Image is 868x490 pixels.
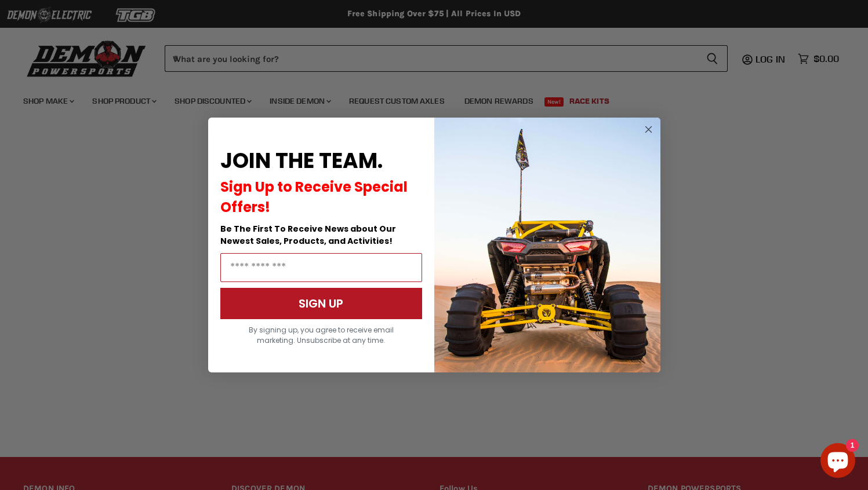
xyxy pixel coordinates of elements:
button: Close dialog [641,122,656,137]
span: By signing up, you agree to receive email marketing. Unsubscribe at any time. [249,325,394,345]
img: a9095488-b6e7-41ba-879d-588abfab540b.jpeg [434,118,660,372]
span: Be The First To Receive News about Our Newest Sales, Products, and Activities! [220,223,396,247]
span: Sign Up to Receive Special Offers! [220,177,408,217]
span: JOIN THE TEAM. [220,146,383,175]
button: SIGN UP [220,288,422,319]
inbox-online-store-chat: Shopify online store chat [817,443,859,481]
input: Email Address [220,253,422,282]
